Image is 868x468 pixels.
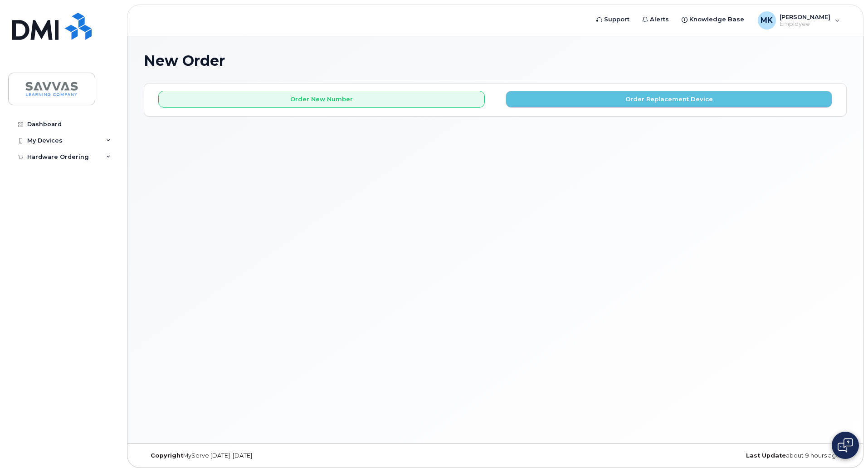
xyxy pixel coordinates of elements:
h1: New Order [144,53,847,69]
strong: Last Update [746,452,786,459]
strong: Copyright [151,452,183,459]
img: Open chat [838,438,853,453]
div: MyServe [DATE]–[DATE] [144,452,378,459]
button: Order New Number [158,91,485,108]
div: about 9 hours ago [612,452,847,459]
button: Order Replacement Device [506,91,832,108]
